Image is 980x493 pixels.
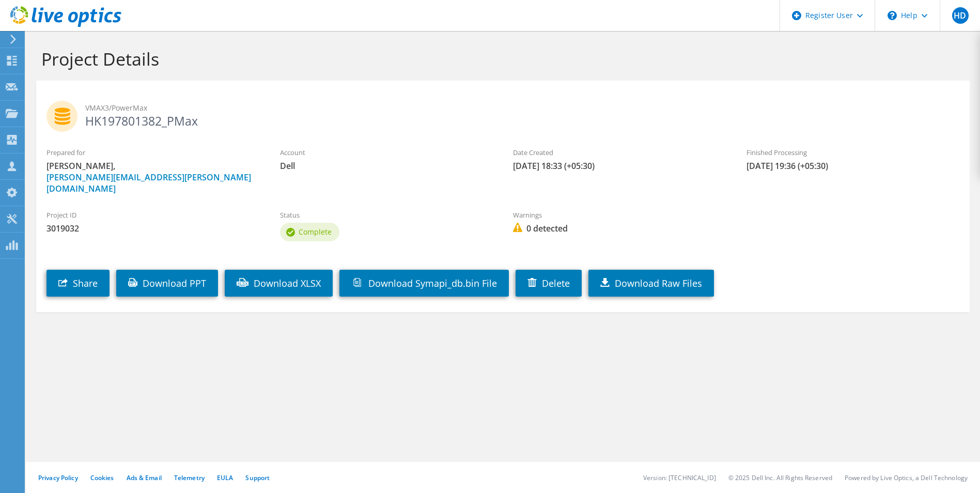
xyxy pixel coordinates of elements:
span: HD [952,7,969,24]
span: VMAX3/PowerMax [85,102,959,114]
li: Powered by Live Optics, a Dell Technology [845,473,968,482]
a: EULA [217,473,233,482]
a: Cookies [90,473,114,482]
span: [DATE] 18:33 (+05:30) [513,160,726,172]
a: Delete [516,270,582,297]
label: Project ID [46,210,259,220]
a: Privacy Policy [38,473,78,482]
a: Download XLSX [225,270,333,297]
a: Download PPT [116,270,218,297]
a: Share [46,270,110,297]
label: Prepared for [46,147,259,158]
li: Version: [TECHNICAL_ID] [643,473,716,482]
a: Download Symapi_db.bin File [339,270,509,297]
label: Finished Processing [746,147,959,158]
a: Download Raw Files [588,270,714,297]
a: Telemetry [174,473,205,482]
span: [DATE] 19:36 (+05:30) [746,160,959,172]
a: [PERSON_NAME][EMAIL_ADDRESS][PERSON_NAME][DOMAIN_NAME] [46,172,251,194]
a: Ads & Email [127,473,162,482]
span: Complete [299,227,332,237]
label: Warnings [513,210,726,220]
span: Dell [280,160,493,172]
span: [PERSON_NAME], [46,160,259,194]
a: Support [245,473,270,482]
svg: \n [888,11,897,20]
h1: Project Details [41,48,959,70]
h2: HK197801382_PMax [46,101,959,127]
span: 3019032 [46,223,259,234]
label: Status [280,210,493,220]
label: Date Created [513,147,726,158]
li: © 2025 Dell Inc. All Rights Reserved [728,473,832,482]
label: Account [280,147,493,158]
span: 0 detected [513,223,726,234]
